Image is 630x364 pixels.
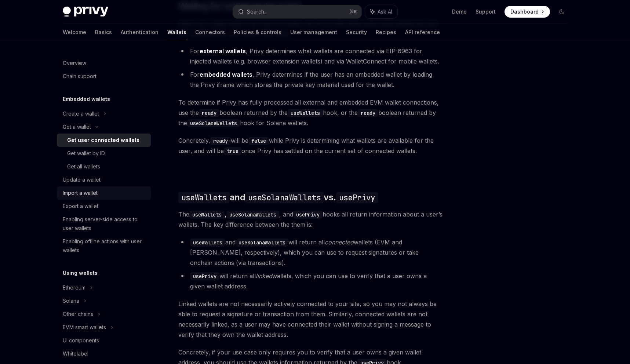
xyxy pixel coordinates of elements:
code: true [224,147,241,155]
a: Overview [57,57,151,70]
a: Demo [452,8,467,15]
a: Get wallet by ID [57,147,151,160]
code: ready [358,109,378,117]
span: Ask AI [378,8,392,15]
a: Chain support [57,70,151,83]
em: linked [256,272,272,280]
a: Import a wallet [57,186,151,200]
div: Search... [247,7,267,16]
a: Basics [95,23,112,41]
div: Overview [63,59,86,68]
a: Export a wallet [57,200,151,213]
li: and will return all wallets (EVM and [PERSON_NAME], respectively), which you can use to request s... [178,237,443,268]
a: Whitelabel [57,347,151,360]
em: connected [325,239,354,246]
code: useWallets [288,109,323,117]
div: UI components [63,336,99,345]
span: ⌘ K [349,9,357,15]
span: The , and hooks all return information about a user’s wallets. The key difference between the the... [178,209,443,230]
a: Update a wallet [57,173,151,186]
li: will return all wallets, which you can use to verify that a user owns a given wallet address. [178,271,443,291]
h5: Embedded wallets [63,95,110,103]
code: ready [210,137,231,145]
a: Recipes [376,23,396,41]
a: Enabling offline actions with user wallets [57,235,151,257]
code: usePrivy [336,192,378,203]
a: Support [476,8,496,15]
span: Concretely, will be while Privy is determining what wallets are available for the user, and will ... [178,135,443,156]
div: Get user connected wallets [67,136,139,145]
strong: , [189,211,279,218]
span: and vs. [178,192,378,203]
a: Enabling server-side access to user wallets [57,213,151,235]
div: Import a wallet [63,189,98,197]
div: Enabling server-side access to user wallets [63,215,146,233]
a: API reference [405,23,440,41]
strong: external wallets [200,47,246,55]
a: Welcome [63,23,86,41]
span: To determine if Privy has fully processed all external and embedded EVM wallet connections, use t... [178,97,443,128]
code: usePrivy [293,211,323,219]
strong: embedded wallets [200,71,252,78]
a: Get all wallets [57,160,151,173]
span: Dashboard [510,8,539,15]
h5: Using wallets [63,269,98,277]
code: false [248,137,269,145]
a: Security [346,23,367,41]
li: For , Privy determines what wallets are connected via EIP-6963 for injected wallets (e.g. browser... [178,46,443,66]
code: useSolanaWallets [226,211,279,219]
button: Search...⌘K [233,5,361,18]
a: UI components [57,334,151,347]
div: Enabling offline actions with user wallets [63,237,146,255]
div: Chain support [63,72,96,81]
button: Ask AI [365,5,397,18]
code: useWallets [178,192,230,203]
a: Wallets [167,23,186,41]
div: Export a wallet [63,202,98,211]
div: Whitelabel [63,349,88,358]
div: Create a wallet [63,109,99,118]
div: Get all wallets [67,162,100,171]
div: EVM smart wallets [63,323,106,332]
a: Dashboard [505,6,550,18]
div: Solana [63,296,79,305]
span: Linked wallets are not necessarily actively connected to your site, so you may not always be able... [178,299,443,340]
code: ready [199,109,219,117]
div: Other chains [63,310,93,318]
code: useWallets [189,211,225,219]
li: For , Privy determines if the user has an embedded wallet by loading the Privy iframe which store... [178,69,443,90]
button: Toggle dark mode [556,6,568,18]
img: dark logo [63,7,108,17]
a: Policies & controls [234,23,281,41]
code: useSolanaWallets [245,192,324,203]
div: Get a wallet [63,123,91,131]
a: Authentication [121,23,159,41]
code: useWallets [190,239,225,247]
div: Get wallet by ID [67,149,105,158]
code: usePrivy [190,272,219,280]
code: useSolanaWallets [187,119,240,127]
a: Connectors [195,23,225,41]
a: User management [290,23,337,41]
code: useSolanaWallets [236,239,288,247]
div: Update a wallet [63,175,101,184]
a: Get user connected wallets [57,134,151,147]
div: Ethereum [63,283,85,292]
